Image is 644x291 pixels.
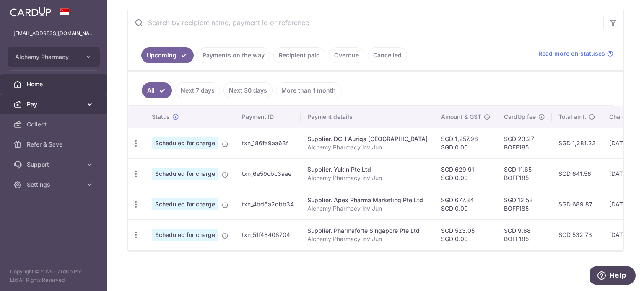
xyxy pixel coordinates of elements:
[552,128,602,158] td: SGD 1,281.23
[235,158,301,189] td: txn_6e59cbc3aae
[497,158,552,189] td: SGD 11.65 BOFF185
[27,120,82,129] span: Collect
[197,47,270,63] a: Payments on the way
[223,82,273,98] a: Next 30 days
[434,219,497,250] td: SGD 523.05 SGD 0.00
[301,106,434,128] th: Payment details
[27,160,82,169] span: Support
[558,113,586,121] span: Total amt.
[434,158,497,189] td: SGD 629.91 SGD 0.00
[152,137,218,149] span: Scheduled for charge
[307,174,428,182] p: Alchemy Pharmacy inv Jun
[152,168,218,180] span: Scheduled for charge
[307,227,428,235] div: Supplier. Pharmaforte Singapore Pte Ltd
[27,180,82,189] span: Settings
[497,128,552,158] td: SGD 23.27 BOFF185
[538,49,605,58] span: Read more on statuses
[497,219,552,250] td: SGD 9.68 BOFF185
[175,82,220,98] a: Next 7 days
[329,47,364,63] a: Overdue
[609,113,644,121] span: Charge date
[590,266,636,287] iframe: Opens a widget where you can find more information
[15,53,77,61] span: Alchemy Pharmacy
[142,82,172,98] a: All
[27,100,82,108] span: Pay
[152,113,170,121] span: Status
[307,135,428,143] div: Supplier. DCH Auriga [GEOGRAPHIC_DATA]
[141,47,194,63] a: Upcoming
[235,189,301,219] td: txn_4bd6a2dbb34
[152,198,218,210] span: Scheduled for charge
[235,128,301,158] td: txn_186fa9aa63f
[368,47,407,63] a: Cancelled
[235,106,301,128] th: Payment ID
[276,82,341,98] a: More than 1 month
[128,9,603,36] input: Search by recipient name, payment id or reference
[504,113,536,121] span: CardUp fee
[552,158,602,189] td: SGD 641.56
[307,204,428,213] p: Alchemy Pharmacy inv Jun
[552,219,602,250] td: SGD 532.73
[307,165,428,174] div: Supplier. Yukin Pte Ltd
[27,140,82,149] span: Refer & Save
[273,47,325,63] a: Recipient paid
[10,7,51,17] img: CardUp
[497,189,552,219] td: SGD 12.53 BOFF185
[434,189,497,219] td: SGD 677.34 SGD 0.00
[13,29,94,38] p: [EMAIL_ADDRESS][DOMAIN_NAME]
[441,113,481,121] span: Amount & GST
[235,219,301,250] td: txn_51f48408704
[307,196,428,204] div: Supplier. Apex Pharma Marketing Pte Ltd
[8,47,100,67] button: Alchemy Pharmacy
[538,49,613,58] a: Read more on statuses
[307,143,428,152] p: Alchemy Pharmacy inv Jun
[152,229,218,241] span: Scheduled for charge
[307,235,428,243] p: Alchemy Pharmacy inv Jun
[434,128,497,158] td: SGD 1,257.96 SGD 0.00
[552,189,602,219] td: SGD 689.87
[27,80,82,88] span: Home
